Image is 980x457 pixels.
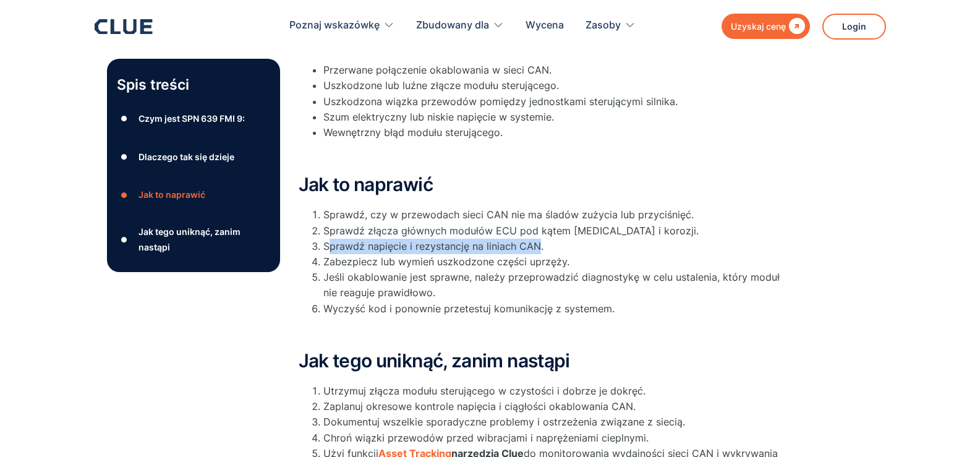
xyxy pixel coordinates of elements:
[526,6,564,45] a: Wycena
[842,21,866,32] font: Login
[138,190,205,200] font: Jak to naprawić
[121,235,128,244] font: ●
[416,19,489,31] font: Zbudowany dla
[117,76,189,93] font: Spis treści
[323,416,685,428] font: Dokumentuj wszelkie sporadyczne problemy i ostrzeżenia związane z siecią.
[323,208,694,221] font: Sprawdź, czy w przewodach sieci CAN nie ma śladów zużycia lub przyciśnięć.
[323,126,503,139] font: Wewnętrzny błąd modułu sterującego.
[416,6,504,45] div: Zbudowany dla
[323,385,646,397] font: Utrzymuj złącza modułu sterującego w czystości i dobrze je dokręć.
[117,224,270,255] a: ●Jak tego uniknąć, zanim nastąpi
[138,113,245,124] font: Czym jest SPN 639 FMI 9:
[323,255,569,268] font: Zabezpiecz lub wymień uszkodzone części uprzęży.
[822,14,886,40] a: Login
[526,19,564,31] font: Wycena
[117,148,270,166] a: ●Dlaczego tak się dzieje
[789,18,805,34] font: 
[586,19,621,31] font: Zasoby
[323,240,543,252] font: Sprawdź napięcie i rezystancję na liniach CAN.
[121,152,128,161] font: ●
[138,226,241,252] font: Jak tego uniknąć, zanim nastąpi
[117,186,270,204] a: ●Jak to naprawić
[289,19,380,31] font: Poznaj wskazówkę
[323,271,780,299] font: Jeśli okablowanie jest sprawne, należy przeprowadzić diagnostykę w celu ustalenia, który moduł ni...
[299,349,570,372] font: Jak tego uniknąć, zanim nastąpi
[323,95,678,108] font: Uszkodzona wiązka przewodów pomiędzy jednostkami sterującymi silnika.
[121,114,128,124] font: ●
[323,400,636,412] font: Zaplanuj okresowe kontrole napięcia i ciągłości okablowania CAN.
[586,6,636,45] div: Zasoby
[731,21,786,32] font: Uzyskaj cenę
[323,111,554,123] font: Szum elektryczny lub niskie napięcie w systemie.
[323,432,649,444] font: Chroń wiązki przewodów przed wibracjami i naprężeniami cieplnymi.
[323,79,559,92] font: Uszkodzone lub luźne złącze modułu sterującego.
[138,152,234,162] font: Dlaczego tak się dzieje
[323,302,615,315] font: Wyczyść kod i ponownie przetestuj komunikację z systemem.
[299,173,433,195] font: Jak to naprawić
[323,64,552,76] font: Przerwane połączenie okablowania w sieci CAN.
[289,6,394,45] div: Poznaj wskazówkę
[722,14,810,39] a: Uzyskaj cenę
[117,109,270,128] a: ●Czym jest SPN 639 FMI 9:
[323,224,699,237] font: Sprawdź złącza głównych modułów ECU pod kątem [MEDICAL_DATA] i korozji.
[121,190,128,200] font: ●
